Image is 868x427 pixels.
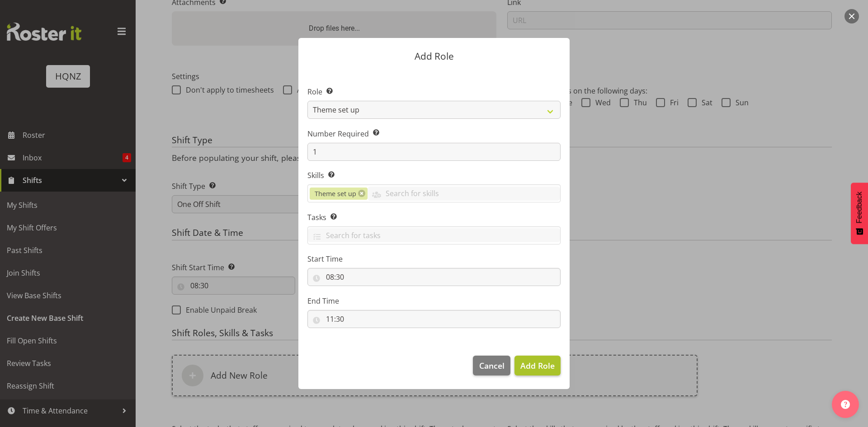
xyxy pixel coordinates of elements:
[520,360,555,371] span: Add Role
[473,356,510,375] button: Cancel
[307,296,561,306] label: End Time
[514,356,561,375] button: Add Role
[368,187,560,201] input: Search for skills
[307,212,561,223] label: Tasks
[315,189,356,199] span: Theme set up
[855,192,863,223] span: Feedback
[851,183,868,244] button: Feedback - Show survey
[479,360,505,371] span: Cancel
[307,310,561,328] input: Click to select...
[308,228,560,242] input: Search for tasks
[307,86,561,97] label: Role
[307,253,561,264] label: Start Time
[307,268,561,286] input: Click to select...
[307,52,561,61] p: Add Role
[307,128,561,139] label: Number Required
[841,400,850,409] img: help-xxl-2.png
[307,170,561,181] label: Skills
